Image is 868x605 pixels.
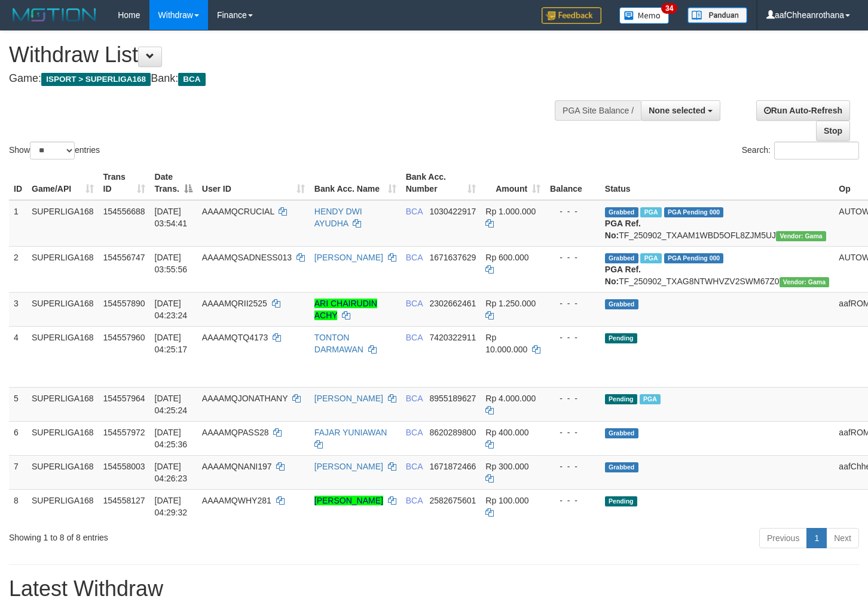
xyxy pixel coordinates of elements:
span: BCA [406,428,423,437]
span: BCA [406,462,423,471]
span: [DATE] 03:54:41 [155,207,188,228]
b: PGA Ref. No: [605,265,641,286]
span: BCA [406,496,423,505]
h4: Game: Bank: [9,73,567,85]
span: Grabbed [605,428,638,438]
a: Next [826,528,859,548]
span: Vendor URL: https://trx31.1velocity.biz [780,277,830,287]
img: MOTION_logo.png [9,6,100,24]
th: Amount: activate to sort column ascending [481,166,545,200]
span: 34 [661,3,677,14]
span: AAAAMQCRUCIAL [202,207,274,216]
span: PGA Pending [664,207,724,217]
span: [DATE] 04:23:24 [155,299,188,320]
span: Rp 1.250.000 [485,299,536,308]
span: [DATE] 04:25:24 [155,394,188,415]
span: 154558127 [103,496,145,505]
div: - - - [550,251,595,263]
span: Copy 1671637629 to clipboard [429,253,476,262]
span: Grabbed [605,253,638,263]
span: 154558003 [103,462,145,471]
div: - - - [550,297,595,309]
span: AAAAMQNANI197 [202,462,272,471]
span: AAAAMQWHY281 [202,496,271,505]
td: SUPERLIGA168 [27,292,99,326]
div: - - - [550,460,595,472]
td: SUPERLIGA168 [27,455,99,489]
img: panduan.png [687,7,747,23]
span: Copy 1030422917 to clipboard [429,207,476,216]
th: Date Trans.: activate to sort column descending [150,166,197,200]
span: Rp 600.000 [485,253,528,262]
th: Balance [545,166,600,200]
span: Marked by aafchhiseyha [640,253,661,263]
a: HENDY DWI AYUDHA [314,207,362,228]
div: - - - [550,426,595,438]
span: Pending [605,496,637,506]
a: [PERSON_NAME] [314,394,383,403]
label: Search: [742,142,859,159]
b: PGA Ref. No: [605,219,641,240]
a: TONTON DARMAWAN [314,333,363,354]
div: PGA Site Balance / [555,100,641,121]
span: 154556688 [103,207,145,216]
div: - - - [550,331,595,343]
span: AAAAMQJONATHANY [202,394,288,403]
th: Status [600,166,835,200]
div: - - - [550,392,595,404]
span: 154557964 [103,394,145,403]
th: Bank Acc. Number: activate to sort column ascending [401,166,481,200]
span: Rp 100.000 [485,496,528,505]
a: Stop [816,121,850,141]
th: Trans ID: activate to sort column ascending [99,166,150,200]
span: Grabbed [605,207,638,217]
td: TF_250902_TXAAM1WBD5OFL8ZJM5UJ [600,200,835,247]
span: BCA [406,394,423,403]
span: BCA [406,333,423,342]
img: Feedback.jpg [542,7,601,24]
td: 2 [9,246,27,292]
a: Run Auto-Refresh [756,100,850,121]
td: TF_250902_TXAG8NTWHVZV2SWM67Z0 [600,246,835,292]
th: Game/API: activate to sort column ascending [27,166,99,200]
span: PGA Pending [664,253,724,263]
span: Grabbed [605,299,638,309]
td: 3 [9,292,27,326]
span: BCA [406,207,423,216]
span: Rp 1.000.000 [485,207,536,216]
span: Rp 4.000.000 [485,394,536,403]
a: [PERSON_NAME] [314,253,383,262]
span: None selected [649,106,705,115]
td: SUPERLIGA168 [27,200,99,247]
span: BCA [406,299,423,308]
span: Rp 400.000 [485,428,528,437]
span: Copy 7420322911 to clipboard [429,333,476,342]
span: [DATE] 04:26:23 [155,462,188,483]
span: 154557972 [103,428,145,437]
th: ID [9,166,27,200]
span: Copy 2582675601 to clipboard [429,496,476,505]
th: User ID: activate to sort column ascending [197,166,310,200]
span: BCA [406,253,423,262]
button: None selected [641,100,720,121]
span: Copy 8955189627 to clipboard [429,394,476,403]
td: SUPERLIGA168 [27,326,99,387]
input: Search: [774,142,859,159]
span: [DATE] 03:55:56 [155,253,188,274]
span: Marked by aafchhiseyha [640,394,661,404]
div: - - - [550,495,595,506]
span: 154557890 [103,299,145,308]
span: Pending [605,333,637,343]
span: Pending [605,394,637,404]
span: [DATE] 04:25:36 [155,428,188,449]
a: Previous [759,528,807,548]
span: Copy 1671872466 to clipboard [429,462,476,471]
h1: Latest Withdraw [9,577,859,601]
span: Rp 300.000 [485,462,528,471]
a: [PERSON_NAME] [314,462,383,471]
div: - - - [550,205,595,217]
img: Button%20Memo.svg [619,7,670,24]
a: ARI CHAIRUDIN ACHY [314,299,377,320]
a: FAJAR YUNIAWAN [314,428,387,437]
label: Show entries [9,142,100,159]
